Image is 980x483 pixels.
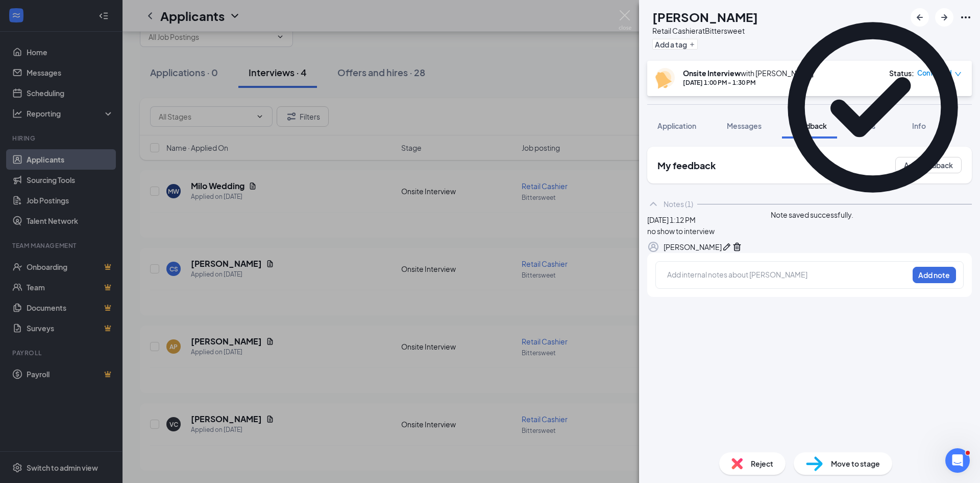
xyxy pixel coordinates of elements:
[913,267,956,283] button: Add note
[647,241,659,253] svg: Profile
[657,121,696,130] span: Application
[771,210,853,220] div: Note saved successfully.
[722,241,732,253] button: Pen
[652,26,758,36] div: Retail Cashier at Bittersweet
[664,241,722,252] div: [PERSON_NAME]
[647,225,972,237] div: no show to interview
[689,41,695,48] svg: Plus
[732,242,742,252] svg: Trash
[751,458,773,469] span: Reject
[732,241,742,253] button: Trash
[647,215,696,224] span: [DATE] 1:12 PM
[722,242,732,252] svg: Pen
[945,448,970,473] iframe: Intercom live chat
[652,39,698,50] button: PlusAdd a tag
[831,458,880,469] span: Move to stage
[727,121,762,130] span: Messages
[683,78,814,87] div: [DATE] 1:00 PM - 1:30 PM
[683,68,741,78] b: Onsite Interview
[664,199,693,209] div: Notes (1)
[652,8,758,26] h1: [PERSON_NAME]
[647,198,659,210] svg: ChevronUp
[657,159,716,172] h2: My feedback
[771,5,975,210] svg: CheckmarkCircle
[683,68,814,78] div: with [PERSON_NAME]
